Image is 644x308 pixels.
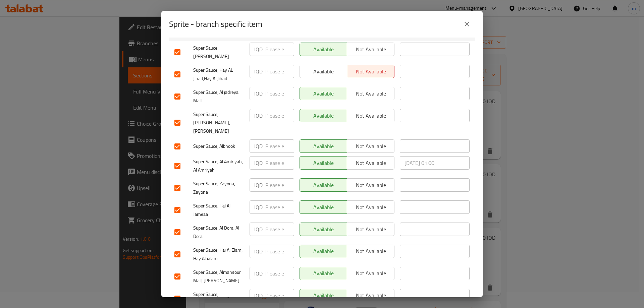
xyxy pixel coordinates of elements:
[347,87,394,100] button: Not available
[254,181,263,189] p: IQD
[254,112,263,120] p: IQD
[350,111,392,121] span: Not available
[193,158,244,174] span: Super Sauce, Al Amiriyah, Al Amriyah
[347,43,394,56] button: Not available
[350,89,392,99] span: Not available
[350,202,392,212] span: Not available
[193,44,244,61] span: Super Sauce, [PERSON_NAME]
[350,291,392,300] span: Not available
[300,289,347,302] button: Available
[300,65,347,78] button: Available
[303,111,344,121] span: Available
[303,225,344,234] span: Available
[265,139,294,153] input: Please enter price
[347,65,394,78] button: Not available
[303,67,344,76] span: Available
[303,246,344,256] span: Available
[347,289,394,302] button: Not available
[265,223,294,236] input: Please enter price
[300,43,347,56] button: Available
[265,200,294,214] input: Please enter price
[303,202,344,212] span: Available
[265,43,294,56] input: Please enter price
[303,45,344,54] span: Available
[350,67,392,76] span: Not available
[193,88,244,105] span: Super Sauce, Al jadreya Mall
[193,110,244,135] span: Super Sauce, [PERSON_NAME], [PERSON_NAME]
[254,225,263,233] p: IQD
[265,178,294,192] input: Please enter price
[254,269,263,278] p: IQD
[254,247,263,255] p: IQD
[347,223,394,236] button: Not available
[347,245,394,258] button: Not available
[265,109,294,122] input: Please enter price
[350,268,392,278] span: Not available
[303,89,344,99] span: Available
[193,142,244,150] span: Super Sauce, Albnook
[300,156,347,170] button: Available
[347,267,394,280] button: Not available
[300,87,347,100] button: Available
[254,89,263,98] p: IQD
[300,200,347,214] button: Available
[347,109,394,122] button: Not available
[459,16,475,32] button: close
[193,66,244,83] span: Super Sauce, Hay AL Jihad,Hay Al Jihad
[265,156,294,170] input: Please enter price
[265,267,294,280] input: Please enter price
[193,246,244,263] span: Super Sauce, Hai Al Elam, Hay Alaalam
[254,45,263,53] p: IQD
[350,141,392,151] span: Not available
[254,292,263,300] p: IQD
[300,109,347,122] button: Available
[193,202,244,219] span: Super Sauce, Hai Al Jameaa
[350,180,392,190] span: Not available
[347,200,394,214] button: Not available
[193,180,244,196] span: Super Sauce, Zayona, Zayona
[300,223,347,236] button: Available
[347,156,394,170] button: Not available
[254,67,263,75] p: IQD
[347,139,394,153] button: Not available
[193,224,244,241] span: Super Sauce, Al Dora, Al Dora
[350,225,392,234] span: Not available
[347,178,394,192] button: Not available
[265,65,294,78] input: Please enter price
[265,289,294,302] input: Please enter price
[300,267,347,280] button: Available
[303,268,344,278] span: Available
[303,291,344,300] span: Available
[300,139,347,153] button: Available
[265,245,294,258] input: Please enter price
[169,19,262,29] h2: Sprite - branch specific item
[265,87,294,100] input: Please enter price
[254,203,263,211] p: IQD
[350,158,392,168] span: Not available
[300,245,347,258] button: Available
[350,246,392,256] span: Not available
[193,268,244,285] span: Super Sauce, Almansour Mall, [PERSON_NAME]
[303,180,344,190] span: Available
[303,141,344,151] span: Available
[254,159,263,167] p: IQD
[254,142,263,150] p: IQD
[350,45,392,54] span: Not available
[303,158,344,168] span: Available
[193,290,244,307] span: Super Sauce, Alkadhmiyah
[300,178,347,192] button: Available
